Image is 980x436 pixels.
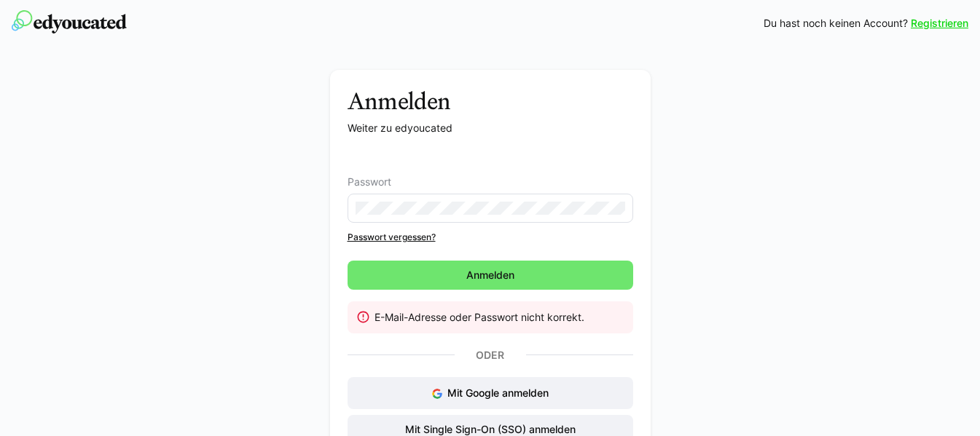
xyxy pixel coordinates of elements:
[911,16,968,31] a: Registrieren
[348,87,633,115] h3: Anmelden
[348,176,391,188] span: Passwort
[447,387,549,399] span: Mit Google anmelden
[12,10,127,33] img: edyoucated
[348,121,633,135] p: Weiter zu edyoucated
[464,268,517,282] span: Anmelden
[348,231,633,243] a: Passwort vergessen?
[348,377,633,409] button: Mit Google anmelden
[455,345,526,365] p: Oder
[348,261,633,290] button: Anmelden
[764,16,908,31] span: Du hast noch keinen Account?
[375,310,621,325] div: E-Mail-Adresse oder Passwort nicht korrekt.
